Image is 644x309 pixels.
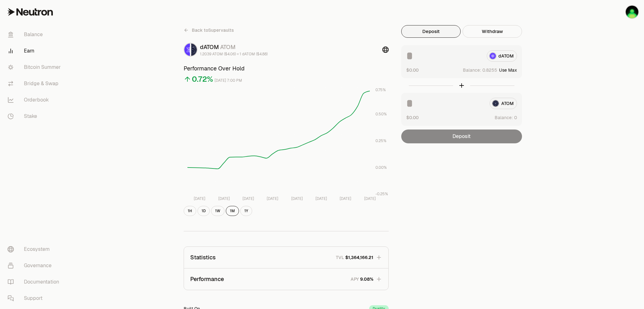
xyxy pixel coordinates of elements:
p: TVL [336,254,344,261]
span: Balance: [495,114,513,121]
a: Back toSupervaults [184,25,234,35]
tspan: [DATE] [315,196,327,201]
button: 1D [197,206,210,216]
tspan: -0.25% [375,191,388,196]
button: 1W [211,206,225,216]
span: ATOM [220,43,236,51]
a: Bridge & Swap [3,75,68,92]
button: StatisticsTVL$1,364,166.21 [184,247,388,268]
p: APY [351,276,359,283]
a: Stake [3,108,68,124]
tspan: [DATE] [218,196,230,201]
tspan: [DATE] [194,196,205,201]
button: PerformanceAPY [184,268,388,290]
div: 1.2039 ATOM ($4.06) = 1 dATOM ($4.88) [200,52,268,57]
tspan: 0.50% [375,112,387,117]
button: 1M [226,206,239,216]
a: Support [3,290,68,306]
a: Documentation [3,274,68,290]
tspan: 0.00% [375,165,387,170]
button: Deposit [401,25,461,38]
a: Orderbook [3,92,68,108]
div: [DATE] 7:00 PM [214,77,242,84]
img: dATOM Logo [184,43,190,56]
div: 0.72% [192,74,213,84]
a: Ecosystem [3,241,68,257]
tspan: 0.75% [375,87,386,92]
a: Bitcoin Summer [3,59,68,75]
button: Use Max [499,67,517,73]
span: Balance: [463,67,481,73]
div: dATOM [200,43,268,52]
tspan: [DATE] [291,196,303,201]
tspan: 0.25% [375,138,386,143]
tspan: [DATE] [267,196,278,201]
button: 1Y [240,206,252,216]
p: Performance [190,275,224,284]
a: Governance [3,257,68,274]
span: Back to Supervaults [192,27,234,33]
h3: Performance Over Hold [184,64,389,73]
tspan: [DATE] [340,196,351,201]
button: 1H [184,206,196,216]
p: Statistics [190,253,216,262]
tspan: [DATE] [364,196,376,201]
span: $1,364,166.21 [345,254,373,261]
a: Earn [3,43,68,59]
button: $0.00 [406,67,419,73]
img: Atom Wallet [626,6,638,18]
tspan: [DATE] [242,196,254,201]
button: Withdraw [463,25,522,38]
img: ATOM Logo [191,43,197,56]
button: $0.00 [406,114,419,121]
a: Balance [3,26,68,43]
